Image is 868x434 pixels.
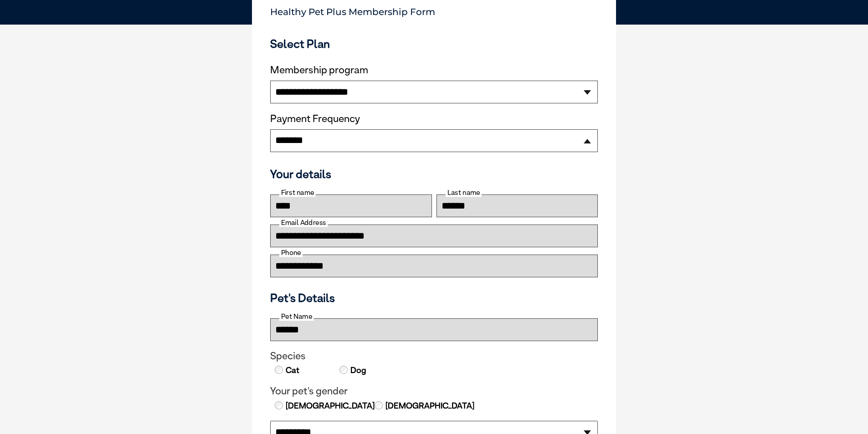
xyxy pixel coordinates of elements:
legend: Your pet's gender [270,385,598,397]
h3: Select Plan [270,37,598,51]
legend: Species [270,350,598,362]
label: Payment Frequency [270,113,360,125]
p: Healthy Pet Plus Membership Form [270,2,598,17]
h3: Pet's Details [267,291,601,305]
label: Last name [446,189,482,197]
label: Email Address [279,219,328,227]
label: Membership program [270,64,598,76]
h3: Your details [270,167,598,181]
label: Phone [279,249,303,257]
label: First name [279,189,316,197]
